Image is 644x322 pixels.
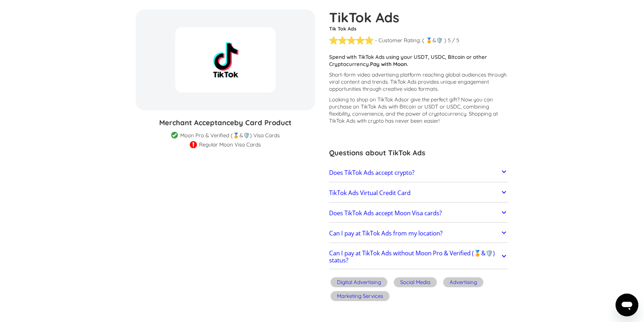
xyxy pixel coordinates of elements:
[329,25,508,32] h5: Tik Tok Ads
[452,37,459,44] div: / 5
[329,71,508,93] p: Short-form video advertising platform reaching global audiences through viral content and trends....
[329,169,414,176] h2: Does TikTok Ads accept crypto?
[136,117,315,128] h3: Merchant Acceptance
[329,290,391,304] a: Marketing Services
[450,279,477,286] div: Advertising
[234,118,291,127] span: by Card Product
[329,96,508,124] p: Looking to shop on TikTok Ads ? Now you can purchase on TikTok Ads with Bitcoin or USDT or USDC, ...
[329,276,389,290] a: Digital Advertising
[392,276,438,290] a: Social Media
[329,226,508,241] a: Can I pay at TikTok Ads from my location?
[337,279,381,286] div: Digital Advertising
[329,165,508,180] a: Does TikTok Ads accept crypto?
[426,37,443,44] div: 🏅&🛡️
[329,148,508,158] h3: Questions about TikTok Ads
[329,230,442,237] h2: Can I pay at TikTok Ads from my location?
[404,96,457,103] span: or give the perfect gift
[616,294,638,316] iframe: Button to launch messaging window
[329,189,410,196] h2: TikTok Ads Virtual Credit Card
[329,10,508,25] h1: TikTok Ads
[329,250,500,264] h2: Can I pay at TikTok Ads without Moon Pro & Verified (🏅&🛡️) status?
[400,279,430,286] div: Social Media
[329,185,508,200] a: TikTok Ads Virtual Credit Card
[180,132,280,139] div: Moon Pro & Verified (🏅&🛡️) Visa Cards
[199,141,261,148] div: Regular Moon Visa Cards
[329,246,508,267] a: Can I pay at TikTok Ads without Moon Pro & Verified (🏅&🛡️) status?
[375,37,421,44] div: - Customer Rating:
[329,206,508,221] a: Does TikTok Ads accept Moon Visa cards?
[370,61,408,67] strong: Pay with Moon.
[444,37,446,44] div: )
[329,54,508,68] p: Spend with TikTok Ads using your USDT, USDC, Bitcoin or other Cryptocurrency.
[442,276,485,290] a: Advertising
[422,37,424,44] div: (
[329,210,442,217] h2: Does TikTok Ads accept Moon Visa cards?
[337,293,383,300] div: Marketing Services
[448,37,451,44] div: 5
